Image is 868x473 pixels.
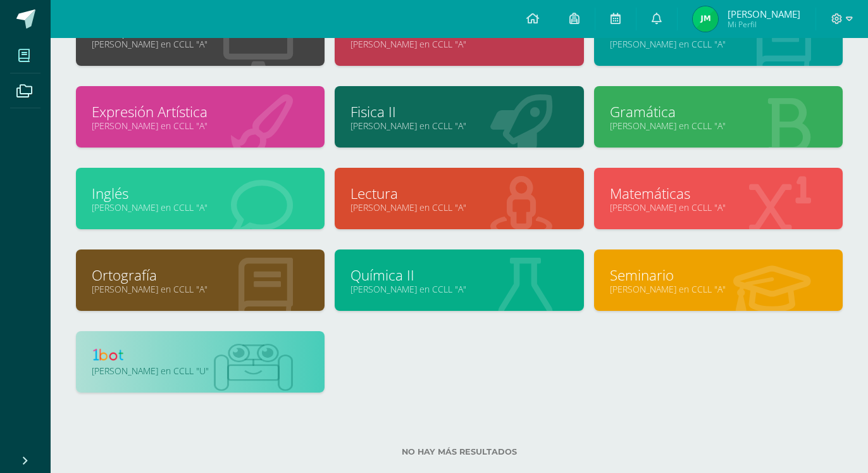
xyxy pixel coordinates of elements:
[92,365,309,377] a: [PERSON_NAME] en CCLL "U"
[728,8,800,20] span: [PERSON_NAME]
[92,283,309,295] a: [PERSON_NAME] en CCLL "A"
[92,347,130,362] img: 1bot.png
[92,102,309,122] a: Expresión Artística
[92,120,309,132] a: [PERSON_NAME] en CCLL "A"
[92,265,309,285] a: Ortografía
[610,38,827,50] a: [PERSON_NAME] en CCLL "A"
[350,120,567,132] a: [PERSON_NAME] en CCLL "A"
[214,344,293,392] img: bot1.png
[610,184,827,203] a: Matemáticas
[610,120,827,132] a: [PERSON_NAME] en CCLL "A"
[350,184,567,203] a: Lectura
[350,38,567,50] a: [PERSON_NAME] en CCLL "A"
[350,265,567,285] a: Química II
[728,19,800,30] span: Mi Perfil
[350,102,567,122] a: Fisica II
[610,102,827,122] a: Gramática
[693,6,718,32] img: e48239e790235bab7daba3f14ebeab04.png
[350,283,567,295] a: [PERSON_NAME] en CCLL "A"
[610,265,827,285] a: Seminario
[76,447,843,457] label: No hay más resultados
[92,184,309,203] a: Inglés
[350,201,567,213] a: [PERSON_NAME] en CCLL "A"
[610,283,827,295] a: [PERSON_NAME] en CCLL "A"
[92,201,309,213] a: [PERSON_NAME] en CCLL "A"
[92,38,309,50] a: [PERSON_NAME] en CCLL "A"
[610,201,827,213] a: [PERSON_NAME] en CCLL "A"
